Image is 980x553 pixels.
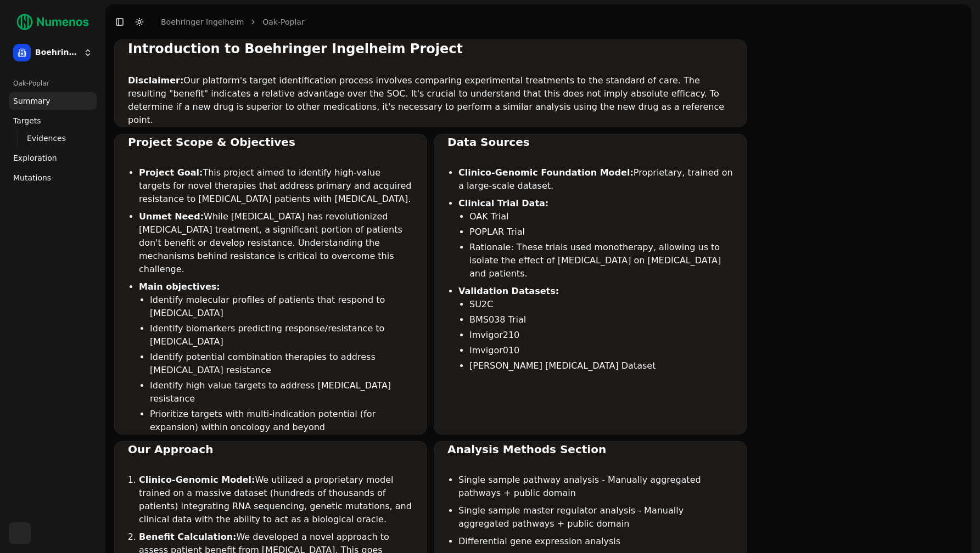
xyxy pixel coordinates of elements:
[447,442,733,457] div: Analysis Methods Section
[150,322,413,348] li: Identify biomarkers predicting response/resistance to [MEDICAL_DATA]
[458,504,733,531] li: Single sample master regulator analysis - Manually aggregated pathways + public domain
[458,473,733,500] li: Single sample pathway analysis - Manually aggregated pathways + public domain
[262,16,304,27] a: Oak-Poplar
[150,294,413,320] li: Identify molecular profiles of patients that respond to [MEDICAL_DATA]
[27,133,66,144] span: Evidences
[469,359,733,373] li: [PERSON_NAME] [MEDICAL_DATA] Dataset
[469,241,733,280] li: Rationale: These trials used monotherapy, allowing us to isolate the effect of [MEDICAL_DATA] on ...
[13,172,51,183] span: Mutations
[161,16,244,27] a: Boehringer Ingelheim
[469,313,733,326] li: BMS038 Trial
[9,75,97,92] div: Oak-Poplar
[447,134,733,150] div: Data Sources
[139,475,255,485] strong: Clinico-Genomic Model:
[128,75,183,86] strong: Disclaimer:
[139,167,203,178] strong: Project Goal:
[458,166,733,193] li: Proprietary, trained on a large-scale dataset.
[128,442,413,457] div: Our Approach
[469,225,733,239] li: POPLAR Trial
[13,95,51,106] span: Summary
[458,167,634,178] strong: Clinico-Genomic Foundation Model:
[9,92,97,110] a: Summary
[35,48,79,58] span: Boehringer Ingelheim
[139,166,413,206] li: This project aimed to identify high-value targets for novel therapies that address primary and ac...
[13,153,57,163] span: Exploration
[112,14,127,30] button: Toggle Sidebar
[458,286,559,296] strong: Validation Datasets:
[469,298,733,311] li: SU2C
[9,169,97,187] a: Mutations
[139,210,413,276] li: While [MEDICAL_DATA] has revolutionized [MEDICAL_DATA] treatment, a significant portion of patien...
[161,16,305,27] nav: breadcrumb
[139,281,220,292] strong: Main objectives:
[458,535,733,548] li: Differential gene expression analysis
[150,408,413,434] li: Prioritize targets with multi-indication potential (for expansion) within oncology and beyond
[128,74,733,127] p: Our platform's target identification process involves comparing experimental treatments to the st...
[23,131,83,146] a: Evidences
[9,149,97,167] a: Exploration
[458,198,548,208] strong: Clinical Trial Data:
[128,134,413,150] div: Project Scope & Objectives
[469,210,733,223] li: OAK Trial
[139,532,236,542] strong: Benefit Calculation:
[132,14,147,30] button: Toggle Dark Mode
[9,112,97,129] a: Targets
[469,329,733,342] li: Imvigor210
[139,473,413,526] li: We utilized a proprietary model trained on a massive dataset (hundreds of thousands of patients) ...
[128,40,733,58] div: Introduction to Boehringer Ingelheim Project
[13,115,41,126] span: Targets
[150,351,413,377] li: Identify potential combination therapies to address [MEDICAL_DATA] resistance
[150,379,413,405] li: Identify high value targets to address [MEDICAL_DATA] resistance
[139,211,204,222] strong: Unmet Need:
[469,344,733,357] li: Imvigor010
[9,9,97,35] img: Numenos
[9,39,97,66] button: Boehringer Ingelheim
